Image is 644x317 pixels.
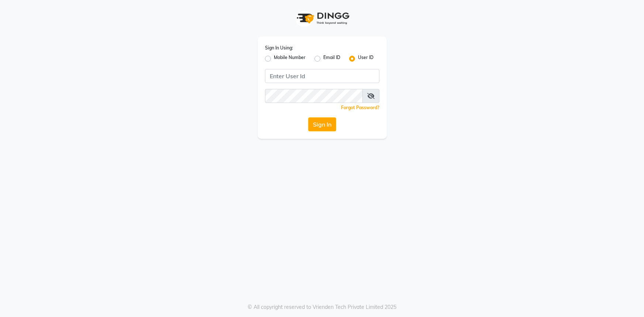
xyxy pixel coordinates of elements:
input: Username [265,89,363,103]
img: logo1.svg [293,7,352,29]
input: Username [265,69,379,83]
label: Email ID [323,54,340,63]
label: Mobile Number [274,54,306,63]
label: User ID [358,54,373,63]
button: Sign In [308,117,336,131]
a: Forgot Password? [341,105,379,110]
label: Sign In Using: [265,45,293,51]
